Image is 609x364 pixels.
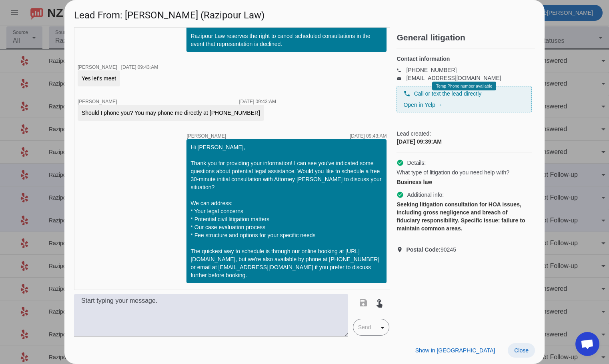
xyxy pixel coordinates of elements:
button: Close [508,343,535,358]
mat-icon: email [397,76,406,80]
mat-icon: phone [397,68,406,72]
span: Temp Phone number available [436,84,492,88]
span: 90245 [406,246,456,254]
div: Seeking litigation consultation for HOA issues, including gross negligence and breach of fiduciar... [397,200,532,232]
span: [PERSON_NAME] [186,134,226,138]
span: What type of litigation do you need help with? [397,168,509,176]
h4: Contact information [397,55,532,63]
span: Lead created: [397,130,532,138]
span: Additional info: [407,191,444,199]
div: [DATE] 09:43:AM [350,134,387,138]
span: [PERSON_NAME] [78,99,117,104]
div: Business law [397,178,532,186]
div: Open chat [575,332,599,356]
mat-icon: check_circle [397,191,404,198]
div: [DATE] 09:39:AM [397,138,532,146]
span: Close [514,347,529,354]
strong: Postal Code: [406,246,441,253]
a: [PHONE_NUMBER] [406,67,457,73]
div: Should I phone you? You may phone me directly at [PHONE_NUMBER] [82,109,260,117]
mat-icon: location_on [397,246,406,253]
div: [DATE] 09:43:AM [121,65,158,70]
a: Open in Yelp → [403,102,442,108]
div: [DATE] 09:43:AM [239,99,276,104]
mat-icon: phone [403,90,411,97]
div: Hi [PERSON_NAME], Thank you for providing your information! I can see you've indicated some quest... [190,143,383,279]
span: Details: [407,159,426,167]
mat-icon: arrow_drop_down [378,323,387,332]
span: [PERSON_NAME] [78,64,117,70]
div: Yes let's meet [82,74,116,82]
mat-icon: check_circle [397,159,404,166]
h2: General litigation [397,34,535,42]
a: [EMAIL_ADDRESS][DOMAIN_NAME] [406,75,501,81]
mat-icon: touch_app [375,298,384,308]
span: Call or text the lead directly [414,90,481,98]
span: Show in [GEOGRAPHIC_DATA] [415,347,495,354]
button: Show in [GEOGRAPHIC_DATA] [409,343,501,358]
